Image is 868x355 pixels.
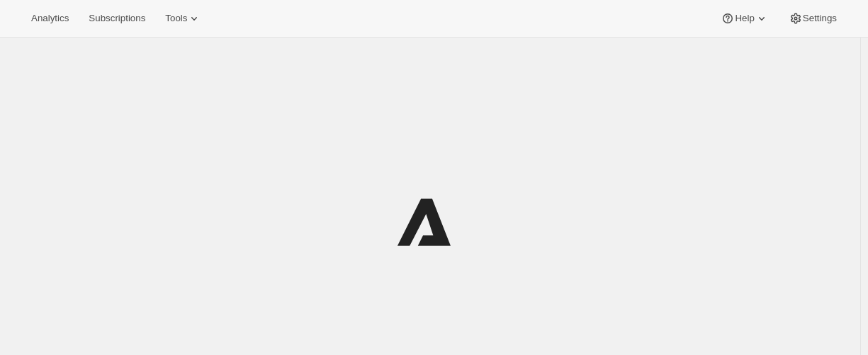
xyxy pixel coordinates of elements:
button: Settings [780,9,845,28]
span: Settings [803,13,837,24]
button: Tools [157,9,210,28]
span: Analytics [31,13,69,24]
span: Tools [165,13,187,24]
button: Analytics [23,9,77,28]
button: Help [712,9,777,28]
span: Help [735,13,754,24]
button: Subscriptions [80,9,154,28]
span: Subscriptions [89,13,145,24]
